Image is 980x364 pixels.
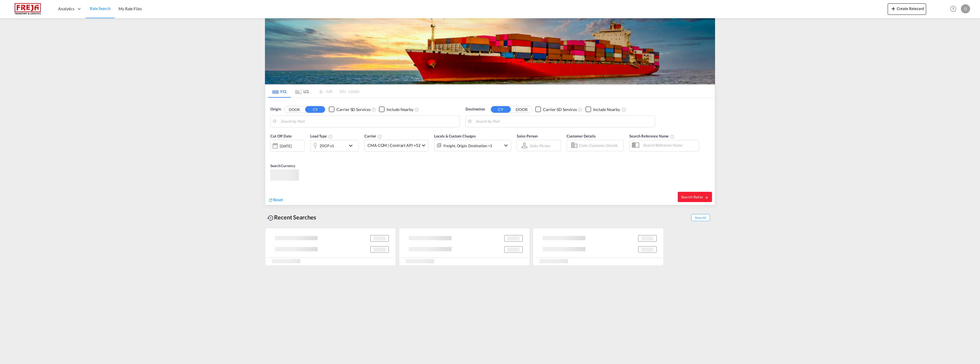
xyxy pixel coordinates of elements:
md-icon: icon-plus 400-fg [890,5,897,12]
div: Carrier SD Services [543,107,577,112]
div: Carrier SD Services [336,107,370,112]
div: 20GP x1 [320,142,334,150]
span: My Rate Files [119,6,142,11]
md-tab-item: LCL [291,85,314,98]
md-select: Sales Person [529,141,551,150]
div: Include Nearby [593,107,620,112]
div: Freight Origin Destination Factory Stuffing [444,142,492,150]
md-icon: icon-backup-restore [267,215,274,221]
md-datepicker: Select [270,151,275,159]
button: CY [491,106,511,113]
span: Origin [270,106,281,112]
span: Search Rates [681,195,709,199]
input: Search by Port [281,117,457,126]
span: Locals & Custom Charges [434,134,476,138]
button: DOOR [512,106,532,113]
input: Search by Port [476,117,652,126]
md-checkbox: Checkbox No Ink [585,106,620,112]
input: Enter Customer Details [579,141,622,150]
span: Analytics [58,6,74,12]
span: Carrier [364,134,382,138]
md-checkbox: Checkbox No Ink [379,106,413,112]
div: 20GP x1icon-chevron-down [310,140,359,151]
button: CY [305,106,325,113]
span: CMA CGM | Contract API +52 [367,143,420,148]
span: Search Reference Name [629,134,675,138]
span: Customer Details [567,134,595,138]
div: [DATE] [280,143,291,149]
div: [DATE] [270,140,305,152]
md-icon: Unchecked: Ignores neighbouring ports when fetching rates.Checked : Includes neighbouring ports w... [415,107,419,112]
div: O [961,4,970,13]
md-icon: Unchecked: Search for CY (Container Yard) services for all selected carriers.Checked : Search for... [578,107,583,112]
img: LCL+%26+FCL+BACKGROUND.png [265,18,715,84]
button: Search Ratesicon-arrow-right [678,192,712,202]
md-checkbox: Checkbox No Ink [535,106,577,112]
md-pagination-wrapper: Use the left and right arrow keys to navigate between tabs [268,85,359,98]
span: Reset [273,197,283,202]
md-icon: icon-arrow-right [705,196,709,200]
button: icon-plus 400-fgCreate Ratecard [888,3,926,15]
div: Recent Searches [265,211,318,224]
span: Show All [691,214,710,221]
button: DOOR [284,106,304,113]
span: Search Currency [270,164,295,168]
input: Search Reference Name [640,141,699,149]
span: Destination [465,106,485,112]
div: Help [948,4,961,14]
span: Load Type [310,134,333,138]
md-icon: icon-chevron-down [503,142,509,149]
md-icon: Your search will be saved by the below given name [670,134,675,139]
div: Origin DOOR CY Checkbox No InkUnchecked: Search for CY (Container Yard) services for all selected... [265,98,715,205]
div: icon-refreshReset [268,197,283,203]
md-checkbox: Checkbox No Ink [329,106,370,112]
span: Cut Off Date [270,134,292,138]
span: Help [948,4,958,14]
md-icon: Unchecked: Search for CY (Container Yard) services for all selected carriers.Checked : Search for... [371,107,376,112]
md-icon: icon-refresh [268,198,273,203]
md-icon: icon-chevron-down [347,142,357,149]
md-icon: icon-information-outline [328,134,333,139]
img: 586607c025bf11f083711d99603023e7.png [9,3,47,15]
span: Rate Search [90,6,111,11]
md-icon: The selected Trucker/Carrierwill be displayed in the rate results If the rates are from another f... [377,134,382,139]
span: Sales Person [517,134,538,138]
md-tab-item: FCL [268,85,291,98]
md-icon: Unchecked: Ignores neighbouring ports when fetching rates.Checked : Includes neighbouring ports w... [622,107,626,112]
div: Freight Origin Destination Factory Stuffingicon-chevron-down [434,140,511,151]
div: Include Nearby [387,107,413,112]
